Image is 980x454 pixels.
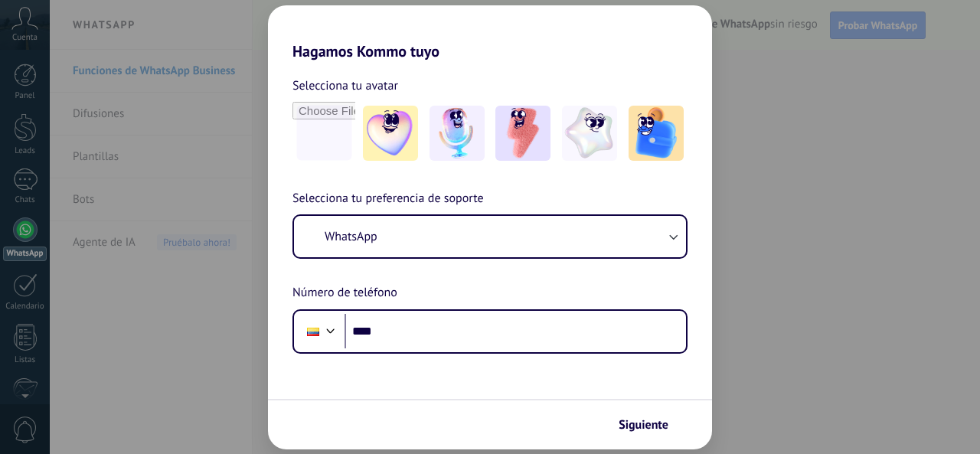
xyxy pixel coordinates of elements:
div: Ecuador: + 593 [299,315,328,348]
button: WhatsApp [294,216,686,257]
span: Siguiente [619,420,668,430]
img: -2.jpeg [430,106,485,161]
img: -4.jpeg [562,106,617,161]
span: Selecciona tu avatar [292,76,398,96]
img: -5.jpeg [629,106,684,161]
img: -1.jpeg [363,106,418,161]
span: WhatsApp [325,229,377,244]
button: Siguiente [612,412,689,438]
h2: Hagamos Kommo tuyo [268,5,712,60]
span: Número de teléfono [292,283,397,303]
span: Selecciona tu preferencia de soporte [292,189,484,209]
img: -3.jpeg [495,106,550,161]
